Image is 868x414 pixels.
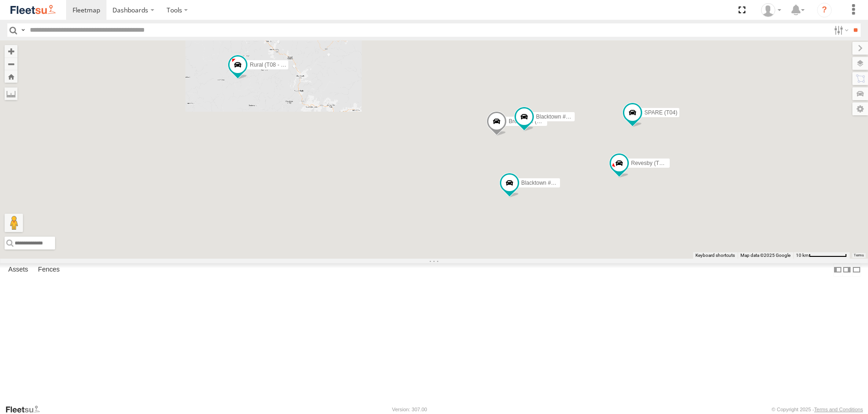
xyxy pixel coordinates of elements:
button: Drag Pegman onto the map to open Street View [5,214,23,232]
img: fleetsu-logo-horizontal.svg [9,4,57,16]
label: Assets [4,264,33,277]
label: Measure [5,87,17,100]
i: ? [817,3,832,17]
label: Search Filter Options [830,23,850,37]
span: Brookvale (T10 - [PERSON_NAME]) [509,119,598,125]
label: Fences [34,264,64,277]
span: Blacktown #2 (T05 - [PERSON_NAME]) [521,180,619,186]
label: Hide Summary Table [852,263,861,277]
a: Visit our Website [5,405,47,414]
span: Map data ©2025 Google [740,253,790,258]
div: Version: 307.00 [392,407,427,412]
button: Zoom in [5,45,17,57]
button: Zoom out [5,57,17,70]
label: Dock Summary Table to the Right [842,263,851,277]
span: Blacktown #1 (T09 - [PERSON_NAME]) [536,113,633,120]
a: Terms and Conditions [814,407,863,412]
div: © Copyright 2025 - [772,407,863,412]
span: 10 km [796,253,809,258]
label: Search Query [19,23,27,37]
button: Zoom Home [5,70,17,83]
button: Map scale: 10 km per 79 pixels [793,252,850,259]
span: Revesby (T07 - [PERSON_NAME]) [631,160,717,167]
label: Map Settings [852,102,868,115]
a: Terms (opens in new tab) [854,253,864,257]
label: Dock Summary Table to the Left [833,263,842,277]
button: Keyboard shortcuts [695,252,735,259]
span: SPARE (T04) [644,110,677,116]
div: Darren Small [758,3,784,17]
span: Rural (T08 - [PERSON_NAME]) [250,62,328,68]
